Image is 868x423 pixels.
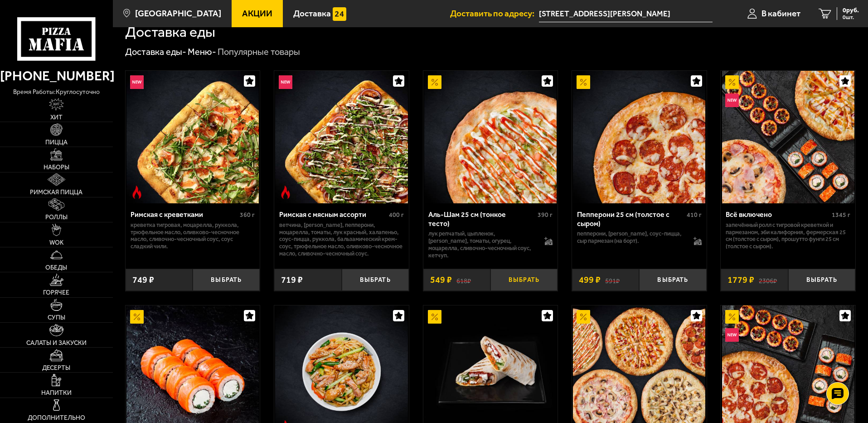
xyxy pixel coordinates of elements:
button: Выбрать [342,269,409,291]
img: Всё включено [722,71,854,203]
span: 410 г [687,211,702,219]
img: Акционный [130,310,144,324]
span: В кабинет [761,9,800,18]
img: Острое блюдо [279,186,292,199]
span: Роллы [45,214,68,221]
button: Выбрать [193,269,260,291]
a: АкционныйАль-Шам 25 см (тонкое тесто) [423,71,558,203]
span: Напитки [41,390,72,396]
img: Новинка [279,75,292,89]
img: Новинка [725,328,739,342]
img: Акционный [577,310,590,324]
img: Римская с мясным ассорти [275,71,407,203]
img: Острое блюдо [130,186,144,199]
img: Акционный [428,310,441,324]
span: 400 г [389,211,404,219]
p: Запечённый ролл с тигровой креветкой и пармезаном, Эби Калифорния, Фермерская 25 см (толстое с сы... [726,221,850,251]
img: Акционный [428,75,441,89]
span: Хит [50,114,63,121]
s: 2306 ₽ [759,275,777,285]
img: Римская с креветками [126,71,259,203]
h1: Доставка еды [125,25,215,39]
span: Пицца [45,139,68,146]
span: WOK [49,240,63,246]
a: НовинкаОстрое блюдоРимская с мясным ассорти [274,71,409,203]
span: 1779 ₽ [727,275,754,285]
div: Пепперони 25 см (толстое с сыром) [577,210,684,227]
a: НовинкаОстрое блюдоРимская с креветками [126,71,260,203]
p: пепперони, [PERSON_NAME], соус-пицца, сыр пармезан (на борт). [577,230,684,245]
div: Римская с креветками [131,210,238,219]
span: 1345 г [832,211,850,219]
s: 618 ₽ [456,275,471,285]
span: 499 ₽ [579,275,601,285]
span: Супы [48,315,65,321]
p: лук репчатый, цыпленок, [PERSON_NAME], томаты, огурец, моцарелла, сливочно-чесночный соус, кетчуп. [428,230,536,259]
div: Аль-Шам 25 см (тонкое тесто) [428,210,536,227]
p: креветка тигровая, моцарелла, руккола, трюфельное масло, оливково-чесночное масло, сливочно-чесно... [131,221,255,251]
button: Выбрать [788,269,855,291]
img: 15daf4d41897b9f0e9f617042186c801.svg [333,7,346,21]
span: 390 г [538,211,553,219]
img: Акционный [725,75,739,89]
button: Выбрать [490,269,558,291]
img: Акционный [725,310,739,324]
span: Акции [242,9,272,18]
s: 591 ₽ [605,275,620,285]
div: Римская с мясным ассорти [279,210,387,219]
span: 749 ₽ [132,275,154,285]
a: АкционныйНовинкаВсё включено [721,71,855,203]
span: Салаты и закуски [26,340,87,346]
span: 0 руб. [843,7,859,14]
img: Акционный [577,75,590,89]
div: Популярные товары [218,46,300,58]
input: Ваш адрес доставки [539,5,713,22]
span: 549 ₽ [430,275,452,285]
span: Обеды [45,265,67,271]
a: АкционныйПепперони 25 см (толстое с сыром) [572,71,707,203]
a: Доставка еды- [125,46,186,57]
span: Доставка [293,9,331,18]
img: Новинка [130,75,144,89]
span: 360 г [240,211,255,219]
div: Всё включено [726,210,829,219]
span: 719 ₽ [281,275,303,285]
span: Доставить по адресу: [450,9,539,18]
span: Дополнительно [28,415,85,421]
span: [GEOGRAPHIC_DATA] [135,9,221,18]
img: Аль-Шам 25 см (тонкое тесто) [424,71,557,203]
img: Новинка [725,93,739,107]
span: Десерты [42,365,70,371]
button: Выбрать [639,269,706,291]
span: 0 шт. [843,15,859,20]
img: Пепперони 25 см (толстое с сыром) [573,71,705,203]
span: Горячее [43,290,69,296]
a: Меню- [188,46,216,57]
span: Римская пицца [30,189,82,196]
p: ветчина, [PERSON_NAME], пепперони, моцарелла, томаты, лук красный, халапеньо, соус-пицца, руккола... [279,221,404,258]
span: Наборы [44,164,69,171]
